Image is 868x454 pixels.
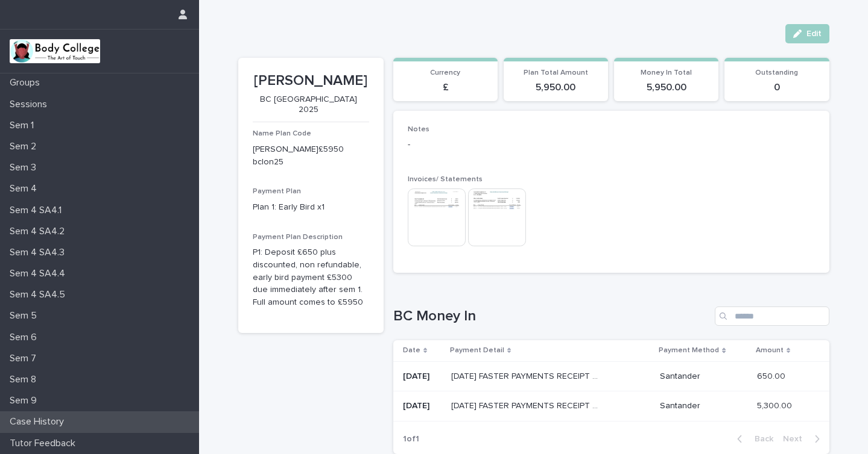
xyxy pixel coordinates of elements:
tr: [DATE][DATE] FASTER PAYMENTS RECEIPT REF.[PERSON_NAME] FROM [PERSON_NAME] £5,300.00[DATE] FASTER ... [393,391,829,421]
span: Outstanding [755,69,798,76]
p: Amount [756,344,784,357]
p: Sem 4 SA4.4 [5,268,75,279]
span: Back [747,435,773,443]
span: Money In Total [641,69,692,76]
span: Invoices/ Statements [408,176,483,183]
img: xvtzy2PTuGgGH0xbwGb2 [10,39,100,63]
p: P1: Deposit £650 plus discounted, non refundable, early bird payment £5300 due immediately after ... [253,246,369,309]
span: Plan Total Amount [524,69,588,76]
p: Sem 8 [5,374,46,385]
p: Payment Detail [450,344,504,357]
p: - [408,138,815,151]
p: Sem 3 [5,162,46,173]
p: Sem 2 [5,141,46,152]
p: Santander [660,372,747,382]
p: Sem 9 [5,395,46,406]
p: Date [403,344,420,357]
p: Sem 4 SA4.3 [5,247,74,258]
p: Sem 4 [5,183,46,194]
button: Edit [785,24,829,43]
p: Sem 4 SA4.2 [5,226,74,237]
span: Edit [806,30,822,38]
p: Sem 7 [5,353,46,364]
span: Payment Plan Description [253,234,343,241]
span: Payment Plan [253,188,301,195]
span: Currency [430,69,460,76]
span: Notes [408,126,429,133]
p: Sem 4 SA4.5 [5,289,75,300]
p: £ [401,82,490,93]
p: Case History [5,416,74,428]
input: Search [715,306,829,326]
p: Plan 1: Early Bird x1 [253,201,369,214]
p: Sem 1 [5,120,43,131]
p: Sessions [5,99,57,110]
p: Payment Method [659,344,719,357]
p: Santander [660,401,747,411]
p: Groups [5,77,49,89]
span: Next [783,435,809,443]
p: 1 of 1 [393,424,429,454]
p: 0 [732,82,822,93]
p: [PERSON_NAME]£5950 bclon25 [253,143,369,169]
p: [DATE] [403,372,442,382]
p: [DATE] [403,401,442,411]
button: Next [778,434,829,444]
p: 5,300.00 [757,399,794,411]
button: Back [727,434,778,444]
span: Name Plan Code [253,130,311,137]
p: 650.00 [757,369,788,382]
p: 5,950.00 [511,82,601,93]
p: Sem 6 [5,332,46,343]
tr: [DATE][DATE] FASTER PAYMENTS RECEIPT REF.[PERSON_NAME] FROM [PERSON_NAME] £650.00[DATE] FASTER PA... [393,361,829,391]
p: BC [GEOGRAPHIC_DATA] 2025 [253,95,364,115]
p: [PERSON_NAME] [253,72,369,90]
p: Sem 5 [5,310,46,322]
p: Tutor Feedback [5,438,85,449]
h1: BC Money In [393,308,710,325]
p: 15/11/2024 FASTER PAYMENTS RECEIPT REF.TAMARA JONES FROM T JONES £650.00 [451,369,604,382]
p: Sem 4 SA4.1 [5,205,71,216]
p: 14/03/2025 FASTER PAYMENTS RECEIPT REF.TAMARA JONES FROM T JONES £5,300.00 [451,399,604,411]
p: 5,950.00 [621,82,711,93]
